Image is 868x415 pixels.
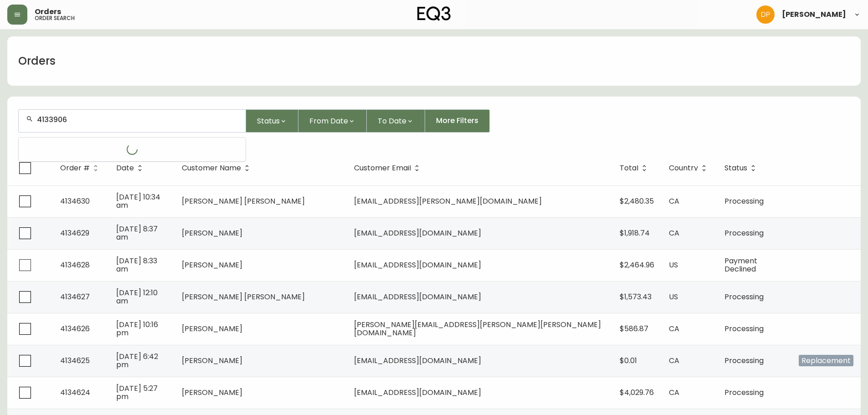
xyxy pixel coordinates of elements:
span: Processing [724,292,764,302]
span: Date [116,164,146,172]
span: Status [724,164,759,172]
span: [PERSON_NAME] [182,323,242,334]
span: Processing [724,387,764,398]
span: Date [116,165,134,171]
span: [DATE] 12:10 am [116,287,158,306]
span: Replacement [799,355,853,366]
span: [EMAIL_ADDRESS][DOMAIN_NAME] [354,228,481,238]
span: Processing [724,323,764,334]
span: [EMAIL_ADDRESS][DOMAIN_NAME] [354,292,481,302]
span: CA [669,355,679,366]
span: CA [669,323,679,334]
span: Total [620,164,650,172]
span: Orders [35,8,61,15]
span: [DATE] 8:37 am [116,224,158,242]
span: 4134626 [60,323,90,334]
span: [PERSON_NAME] [182,387,242,398]
span: 4134628 [60,260,90,270]
span: Total [620,165,638,171]
span: Customer Email [354,164,423,172]
span: [DATE] 6:42 pm [116,351,158,370]
span: 4134629 [60,228,89,238]
span: [EMAIL_ADDRESS][DOMAIN_NAME] [354,387,481,398]
span: Customer Name [182,164,253,172]
span: Payment Declined [724,256,757,274]
span: Order # [60,164,102,172]
span: Processing [724,196,764,206]
span: [PERSON_NAME][EMAIL_ADDRESS][PERSON_NAME][PERSON_NAME][DOMAIN_NAME] [354,319,601,338]
span: [DATE] 10:34 am [116,192,160,210]
span: $2,464.96 [620,260,654,270]
span: CA [669,228,679,238]
span: Processing [724,355,764,366]
span: US [669,260,678,270]
span: [PERSON_NAME] [PERSON_NAME] [182,292,305,302]
img: logo [417,6,451,21]
span: 4134624 [60,387,90,398]
span: Customer Email [354,165,411,171]
span: $4,029.76 [620,387,654,398]
span: CA [669,196,679,206]
button: Status [246,109,298,133]
span: Country [669,165,698,171]
span: $586.87 [620,323,648,334]
span: [PERSON_NAME] [182,355,242,366]
h5: order search [35,15,75,21]
span: $2,480.35 [620,196,654,206]
span: Order # [60,165,90,171]
span: [PERSON_NAME] [182,228,242,238]
span: [EMAIL_ADDRESS][DOMAIN_NAME] [354,355,481,366]
span: From Date [309,115,348,127]
span: [DATE] 10:16 pm [116,319,158,338]
span: [DATE] 5:27 pm [116,383,158,402]
span: Status [724,165,747,171]
span: [EMAIL_ADDRESS][DOMAIN_NAME] [354,260,481,270]
span: To Date [378,115,406,127]
span: Customer Name [182,165,241,171]
button: More Filters [425,109,490,133]
h1: Orders [18,53,56,69]
span: $1,918.74 [620,228,650,238]
img: b0154ba12ae69382d64d2f3159806b19 [756,5,775,24]
span: 4134627 [60,292,90,302]
button: From Date [298,109,367,133]
span: 4134630 [60,196,90,206]
span: Processing [724,228,764,238]
input: Search [37,115,238,124]
span: Status [257,115,280,127]
span: [DATE] 8:33 am [116,256,157,274]
span: More Filters [436,116,478,126]
span: Country [669,164,710,172]
span: [EMAIL_ADDRESS][PERSON_NAME][DOMAIN_NAME] [354,196,542,206]
span: US [669,292,678,302]
span: $0.01 [620,355,637,366]
button: To Date [367,109,425,133]
span: [PERSON_NAME] [PERSON_NAME] [182,196,305,206]
span: [PERSON_NAME] [782,11,846,18]
span: 4134625 [60,355,90,366]
span: $1,573.43 [620,292,652,302]
span: CA [669,387,679,398]
span: [PERSON_NAME] [182,260,242,270]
